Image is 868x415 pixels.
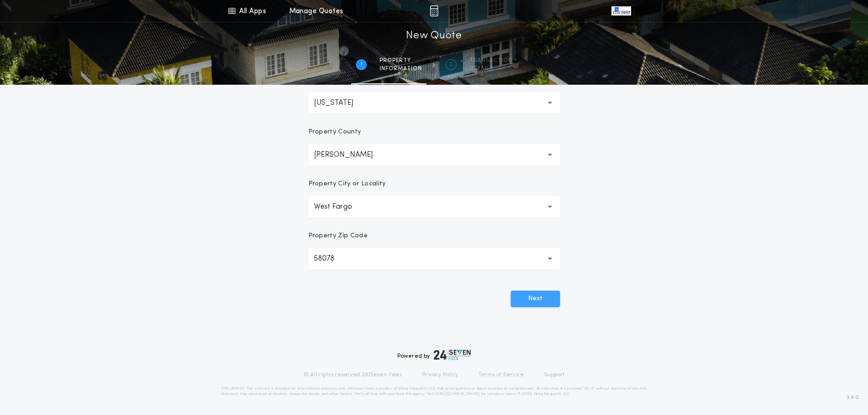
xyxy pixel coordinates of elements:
a: [URL][DOMAIN_NAME] [435,392,480,396]
button: 58078 [308,248,560,270]
span: details [469,65,513,72]
img: logo [434,349,471,360]
a: Privacy Policy [422,371,458,379]
span: information [380,65,422,72]
span: Property [380,57,422,64]
a: Support [544,371,565,379]
button: West Fargo [308,196,560,218]
p: Property County [308,128,361,137]
div: Powered by [397,349,471,360]
a: Terms of Service [478,371,524,379]
img: vs-icon [611,6,631,15]
button: [PERSON_NAME] [308,144,560,166]
p: [PERSON_NAME] [314,149,387,160]
span: 3.8.0 [847,394,859,402]
h1: New Quote [406,29,462,43]
p: [US_STATE] [314,97,368,108]
p: © All rights reserved. 24|Seven Fees [303,371,402,379]
button: Next [511,291,560,307]
h2: 2 [449,61,452,68]
h2: 1 [360,61,362,68]
span: Transaction [469,57,513,64]
p: DISCLAIMER: This estimate is provided for informational purposes only. 24|Seven Fees, a product o... [221,386,647,397]
p: Property City or Locality [308,179,386,189]
button: [US_STATE] [308,92,560,114]
img: img [430,5,438,16]
p: Property Zip Code [308,231,368,241]
p: 58078 [314,253,349,264]
p: West Fargo [314,201,367,212]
